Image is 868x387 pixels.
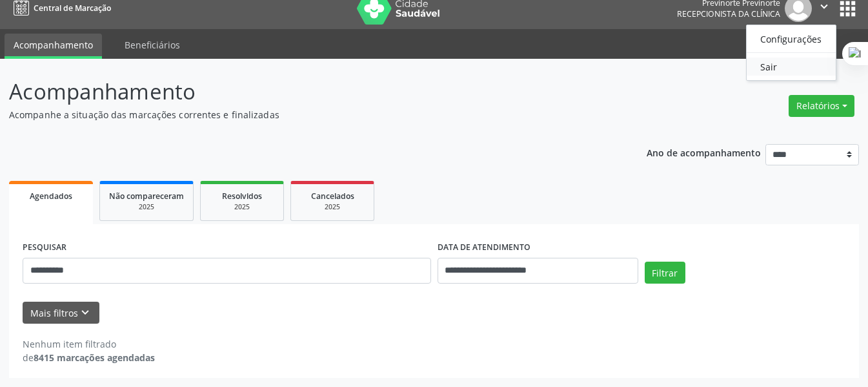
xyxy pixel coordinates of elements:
div: de [23,351,155,364]
p: Ano de acompanhamento [647,144,761,160]
p: Acompanhe a situação das marcações correntes e finalizadas [9,108,604,121]
span: Não compareceram [109,191,184,202]
div: 2025 [210,202,274,212]
div: 2025 [300,202,365,212]
label: DATA DE ATENDIMENTO [438,238,530,258]
i: keyboard_arrow_down [78,306,92,320]
a: Sair [747,58,836,76]
div: 2025 [109,202,184,212]
button: Filtrar [645,262,685,284]
span: Agendados [30,191,72,202]
a: Beneficiários [116,34,189,56]
button: Relatórios [789,95,854,117]
span: Resolvidos [222,191,262,202]
span: Recepcionista da clínica [677,8,780,19]
div: Nenhum item filtrado [23,337,155,351]
button: Mais filtroskeyboard_arrow_down [23,302,99,324]
ul:  [746,25,836,81]
label: PESQUISAR [23,238,66,258]
span: Cancelados [311,191,354,202]
span: Central de Marcação [34,3,111,14]
a: Acompanhamento [5,34,102,59]
a: Configurações [747,30,836,48]
p: Acompanhamento [9,76,604,108]
strong: 8415 marcações agendadas [34,351,155,364]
